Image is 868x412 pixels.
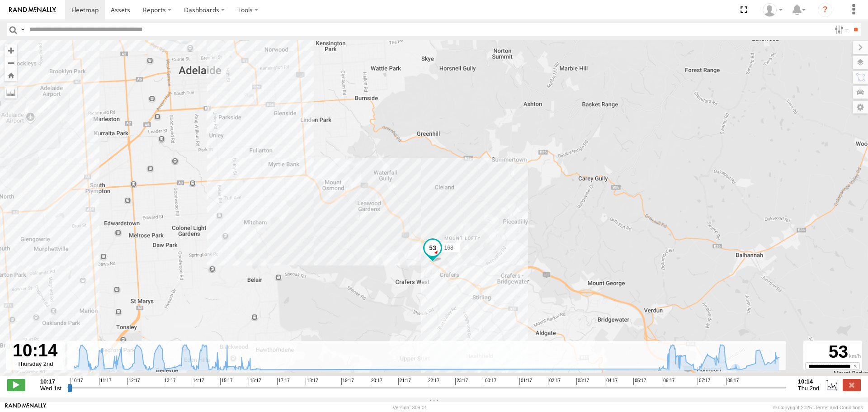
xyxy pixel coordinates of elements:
[71,378,83,385] span: 10:17
[19,23,26,36] label: Search Query
[759,3,786,17] div: Amin Vahidinezhad
[455,378,468,385] span: 23:17
[192,378,204,385] span: 14:17
[798,378,820,385] strong: 10:14
[341,378,354,385] span: 19:17
[40,385,61,392] span: Wed 1st Oct 2025
[7,379,25,391] label: Play/Stop
[548,378,561,385] span: 02:17
[633,378,646,385] span: 05:17
[484,378,496,385] span: 00:17
[9,7,56,13] img: rand-logo.svg
[5,403,47,412] a: Visit our Website
[398,378,411,385] span: 21:17
[831,23,850,36] label: Search Filter Options
[163,378,175,385] span: 13:17
[519,378,532,385] span: 01:17
[277,378,290,385] span: 17:17
[427,378,439,385] span: 22:17
[5,44,17,57] button: Zoom in
[370,378,382,385] span: 20:17
[773,405,863,410] div: © Copyright 2025 -
[5,69,17,81] button: Zoom Home
[127,378,140,385] span: 12:17
[843,379,861,391] label: Close
[5,57,17,69] button: Zoom out
[818,3,832,17] i: ?
[5,86,17,99] label: Measure
[853,101,868,114] label: Map Settings
[99,378,112,385] span: 11:17
[249,378,261,385] span: 16:17
[662,378,675,385] span: 06:17
[798,385,820,392] span: Thu 2nd Oct 2025
[698,378,710,385] span: 07:17
[40,378,61,385] strong: 10:17
[306,378,318,385] span: 18:17
[576,378,589,385] span: 03:17
[815,405,863,410] a: Terms and Conditions
[605,378,618,385] span: 04:17
[805,342,861,362] div: 53
[220,378,233,385] span: 15:17
[393,405,427,410] div: Version: 309.01
[444,245,453,251] span: 168
[726,378,739,385] span: 08:17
